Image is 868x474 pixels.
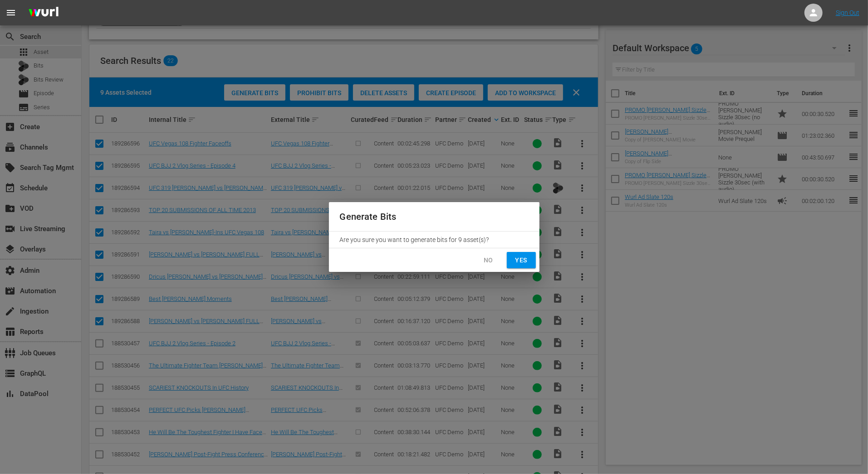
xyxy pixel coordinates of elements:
div: Are you sure you want to generate bits for 9 asset(s)? [329,232,539,248]
h2: Generate Bits [340,209,529,224]
a: Sign Out [836,9,859,16]
span: Yes [514,255,529,266]
span: menu [5,7,16,18]
button: Yes [507,252,536,269]
span: No [481,255,496,266]
button: No [474,252,503,269]
img: ans4CAIJ8jUAAAAAAAAAAAAAAAAAAAAAAAAgQb4GAAAAAAAAAAAAAAAAAAAAAAAAJMjXAAAAAAAAAAAAAAAAAAAAAAAAgAT5G... [22,2,65,24]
